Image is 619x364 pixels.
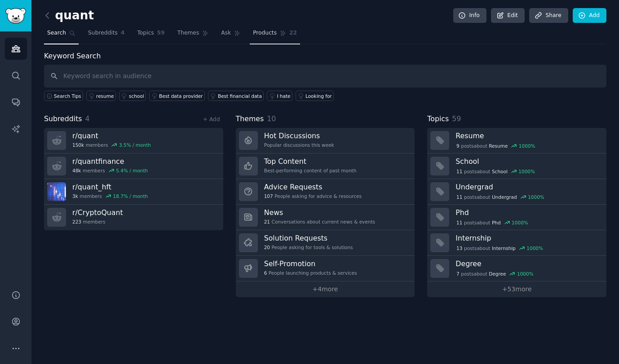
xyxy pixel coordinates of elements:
[264,142,334,148] div: Popular discussions this week
[85,114,90,123] span: 4
[264,259,357,268] h3: Self-Promotion
[491,8,525,23] a: Edit
[519,143,535,149] div: 1000 %
[72,142,151,148] div: members
[489,143,508,149] span: Resume
[236,153,415,179] a: Top ContentBest-performing content of past month
[455,208,600,217] h3: Phd
[455,270,534,278] div: post s about
[264,193,273,199] span: 107
[44,9,94,23] h2: quant
[137,29,154,37] span: Topics
[5,8,26,24] img: GummySearch logo
[218,26,243,44] a: Ask
[221,29,231,37] span: Ask
[455,193,545,201] div: post s about
[573,8,606,23] a: Add
[264,233,353,243] h3: Solution Requests
[455,131,600,140] h3: Resume
[121,29,125,37] span: 4
[47,29,66,37] span: Search
[456,245,462,251] span: 13
[72,131,151,140] h3: r/ quant
[72,157,148,166] h3: r/ quantfinance
[113,193,148,199] div: 18.7 % / month
[54,93,81,99] span: Search Tips
[264,167,357,174] div: Best-performing content of past month
[427,179,606,205] a: Undergrad11postsaboutUndergrad1000%
[159,93,203,99] div: Best data provider
[427,230,606,256] a: Internship13postsaboutInternship1000%
[296,91,334,101] a: Looking for
[44,205,223,230] a: r/CryptoQuant223members
[149,91,205,101] a: Best data provider
[129,93,144,99] div: school
[492,194,517,200] span: Undergrad
[85,26,128,44] a: Subreddits4
[453,8,486,23] a: Info
[236,114,264,125] span: Themes
[455,142,536,150] div: post s about
[250,26,300,44] a: Products22
[72,208,123,217] h3: r/ CryptoQuant
[264,244,353,250] div: People asking for tools & solutions
[427,114,449,125] span: Topics
[455,259,600,268] h3: Degree
[44,128,223,153] a: r/quant150kmembers3.5% / month
[44,153,223,179] a: r/quantfinance48kmembers5.4% / month
[119,142,151,148] div: 3.5 % / month
[236,128,415,153] a: Hot DiscussionsPopular discussions this week
[456,271,460,277] span: 7
[72,219,81,225] span: 223
[253,29,277,37] span: Products
[305,93,332,99] div: Looking for
[267,91,292,101] a: I hate
[264,270,267,276] span: 6
[72,167,81,174] span: 48k
[528,194,544,200] div: 1000 %
[236,281,415,297] a: +4more
[455,244,544,252] div: post s about
[264,157,357,166] h3: Top Content
[119,91,146,101] a: school
[72,167,148,174] div: members
[96,93,114,99] div: resume
[264,182,362,192] h3: Advice Requests
[267,114,276,123] span: 10
[427,153,606,179] a: School11postsaboutSchool1000%
[456,194,462,200] span: 11
[264,208,375,217] h3: News
[88,29,118,37] span: Subreddits
[455,167,535,175] div: post s about
[526,245,543,251] div: 1000 %
[517,271,534,277] div: 1000 %
[427,256,606,281] a: Degree7postsaboutDegree1000%
[44,52,101,60] label: Keyword Search
[44,179,223,205] a: r/quant_hft3kmembers18.7% / month
[177,29,199,37] span: Themes
[427,205,606,230] a: Phd11postsaboutPhd1000%
[289,29,297,37] span: 22
[264,244,270,250] span: 20
[277,93,290,99] div: I hate
[455,233,600,243] h3: Internship
[157,29,165,37] span: 59
[456,143,460,149] span: 9
[236,205,415,230] a: News21Conversations about current news & events
[86,91,116,101] a: resume
[512,219,528,226] div: 1000 %
[72,142,84,148] span: 150k
[72,193,148,199] div: members
[264,270,357,276] div: People launching products & services
[456,168,462,175] span: 11
[492,219,501,226] span: Phd
[427,128,606,153] a: Resume9postsaboutResume1000%
[72,219,123,225] div: members
[44,65,606,88] input: Keyword search in audience
[208,91,264,101] a: Best financial data
[455,157,600,166] h3: School
[492,245,516,251] span: Internship
[455,182,600,192] h3: Undergrad
[489,271,506,277] span: Degree
[134,26,168,44] a: Topics59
